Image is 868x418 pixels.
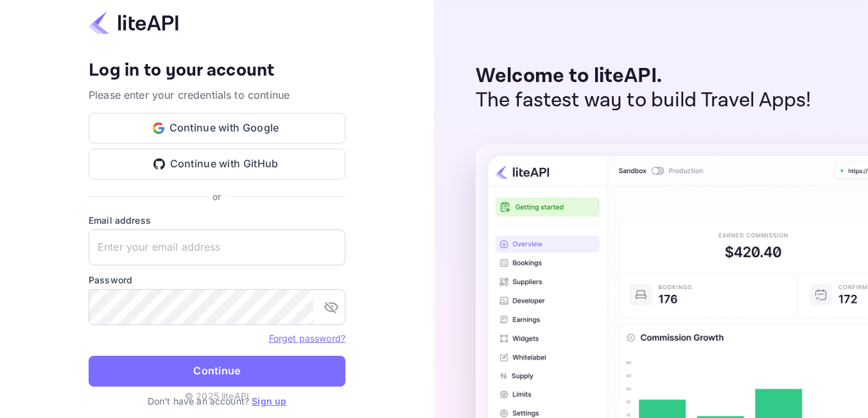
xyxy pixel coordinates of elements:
[89,87,345,103] p: Please enter your credentials to continue
[269,333,345,344] a: Forget password?
[89,113,345,144] button: Continue with Google
[89,10,178,35] img: liteapi
[89,213,345,227] label: Email address
[89,394,345,408] p: Don't have an account?
[89,149,345,180] button: Continue with GitHub
[89,356,345,387] button: Continue
[269,331,345,344] a: Forget password?
[318,294,344,320] button: toggle password visibility
[89,60,345,82] h4: Log in to your account
[89,273,345,287] label: Password
[185,389,249,403] p: © 2025 liteAPI
[213,190,221,203] p: or
[89,230,345,265] input: Enter your email address
[252,396,286,406] a: Sign up
[476,88,812,113] p: The fastest way to build Travel Apps!
[476,64,812,88] p: Welcome to liteAPI.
